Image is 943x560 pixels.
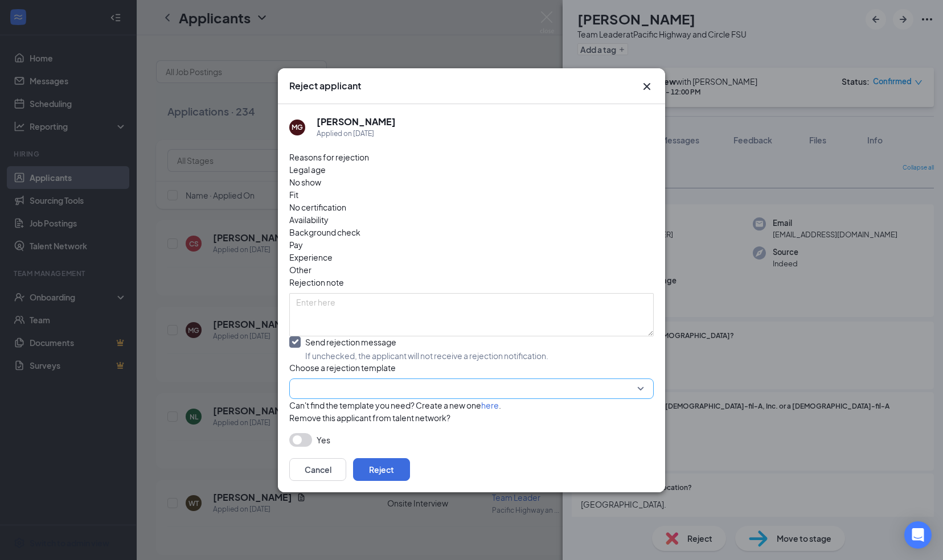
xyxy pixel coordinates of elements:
[289,458,346,481] button: Cancel
[289,201,346,213] span: No certification
[289,400,501,410] span: Can't find the template you need? Create a new one .
[317,116,396,128] h5: [PERSON_NAME]
[289,188,298,201] span: Fit
[317,128,396,139] div: Applied on [DATE]
[289,277,344,287] span: Rejection note
[289,251,333,263] span: Experience
[640,80,654,93] button: Close
[289,213,329,226] span: Availability
[289,263,311,276] span: Other
[292,122,303,132] div: MG
[640,80,654,93] svg: Cross
[481,400,499,410] a: here
[317,433,330,447] span: Yes
[289,163,326,176] span: Legal age
[289,413,450,423] span: Remove this applicant from talent network?
[353,458,410,481] button: Reject
[289,80,361,92] h3: Reject applicant
[289,152,369,162] span: Reasons for rejection
[289,226,360,238] span: Background check
[904,521,932,549] div: Open Intercom Messenger
[289,176,321,188] span: No show
[289,238,303,251] span: Pay
[289,363,396,373] span: Choose a rejection template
